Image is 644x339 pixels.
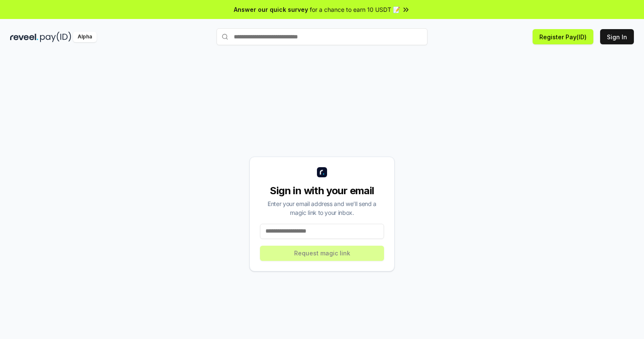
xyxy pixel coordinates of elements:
div: Enter your email address and we’ll send a magic link to your inbox. [260,199,384,217]
div: Alpha [73,32,97,42]
img: reveel_dark [10,32,38,42]
img: pay_id [40,32,71,42]
button: Register Pay(ID) [533,29,593,44]
div: Sign in with your email [260,184,384,198]
img: logo_small [317,167,327,177]
button: Sign In [600,29,634,44]
span: for a chance to earn 10 USDT 📝 [310,5,400,14]
span: Answer our quick survey [234,5,308,14]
